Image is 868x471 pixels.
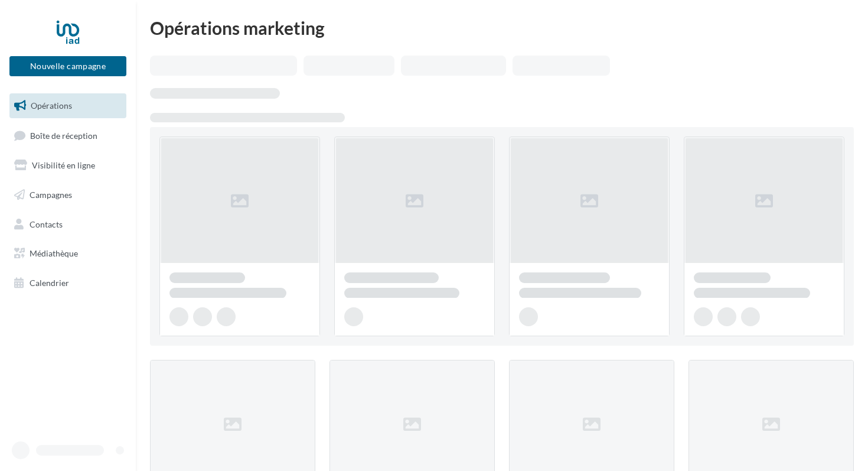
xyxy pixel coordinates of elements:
span: Visibilité en ligne [32,160,95,170]
span: Médiathèque [30,248,78,258]
span: Calendrier [30,278,69,288]
a: Calendrier [7,271,129,295]
span: Contacts [30,219,63,229]
a: Médiathèque [7,241,129,266]
a: Visibilité en ligne [7,153,129,178]
span: Campagnes [30,190,72,200]
a: Opérations [7,93,129,118]
button: Nouvelle campagne [9,56,126,76]
a: Campagnes [7,183,129,207]
span: Boîte de réception [30,130,97,140]
a: Contacts [7,212,129,237]
span: Opérations [31,100,72,111]
div: Opérations marketing [150,19,854,37]
a: Boîte de réception [7,123,129,148]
